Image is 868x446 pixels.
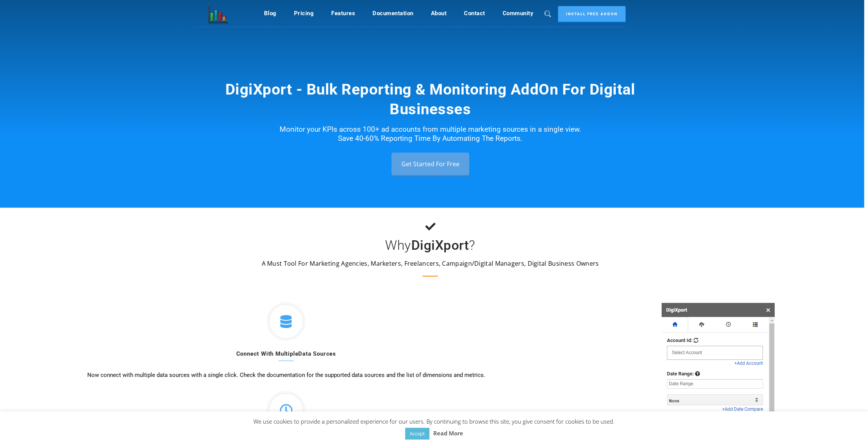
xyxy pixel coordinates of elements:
[294,6,314,20] a: Pricing
[392,153,469,175] a: Get Started For Free
[830,410,868,446] div: Chat-Widget
[4,370,569,380] p: Now connect with multiple data sources with a single click. Check the documentation for the suppo...
[431,6,447,20] a: About
[411,238,469,253] b: DigiXport
[373,6,414,20] a: Documentation
[830,410,868,446] iframe: Chat Widget
[264,6,277,20] a: Blog
[253,418,615,437] span: We use cookies to provide a personalized experience for our users. By continuing to browse this s...
[405,428,429,440] a: Accept
[503,6,534,20] a: Community
[558,6,626,22] a: Install Free Addon
[433,429,463,438] a: Read More
[331,6,355,20] a: Features
[464,6,485,20] a: Contact
[4,350,569,361] h4: Connect With Multiple
[298,350,336,357] b: Data Sources
[214,80,646,119] h1: DigiXport - Bulk Reporting & Monitoring AddOn For Digital Businesses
